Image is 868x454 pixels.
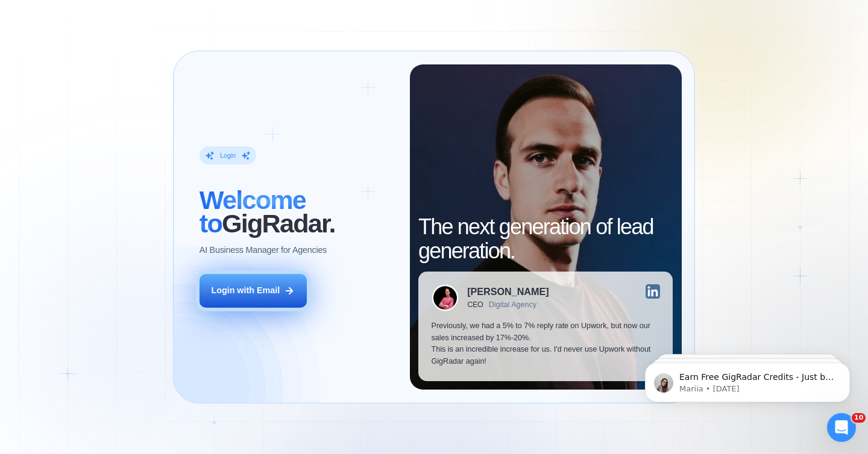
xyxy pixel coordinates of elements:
[432,320,660,368] p: Previously, we had a 5% to 7% reply rate on Upwork, but now our sales increased by 17%-20%. This ...
[200,188,397,236] h2: ‍ GigRadar.
[52,35,208,332] span: Earn Free GigRadar Credits - Just by Sharing Your Story! 💬 Want more credits for sending proposal...
[418,215,673,263] h2: The next generation of lead generation.
[627,337,868,421] iframe: Intercom notifications message
[200,274,307,308] button: Login with Email
[467,300,483,309] div: CEO
[211,285,280,297] div: Login with Email
[200,244,327,257] p: AI Business Manager for Agencies
[852,413,866,423] span: 10
[489,300,536,309] div: Digital Agency
[220,151,236,160] div: Login
[200,185,306,238] span: Welcome to
[52,46,208,57] p: Message from Mariia, sent 5w ago
[827,413,856,442] iframe: Intercom live chat
[467,287,549,296] div: [PERSON_NAME]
